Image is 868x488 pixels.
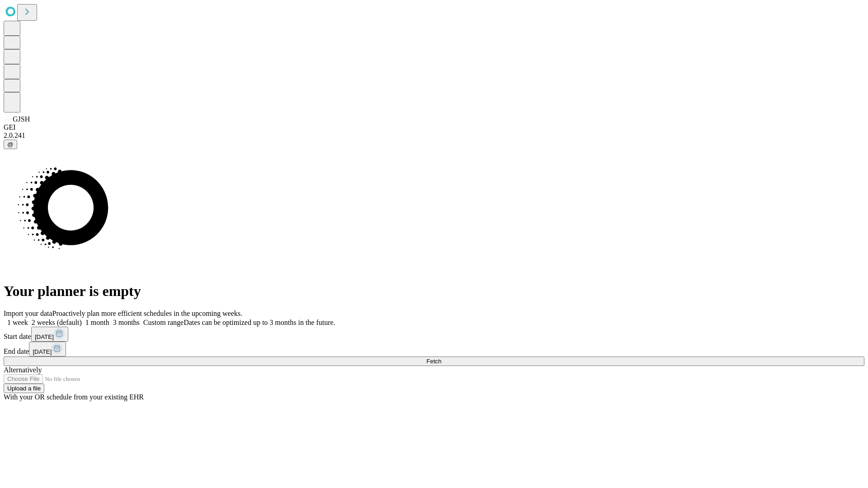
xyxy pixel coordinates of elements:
button: [DATE] [31,327,68,342]
div: Start date [4,327,864,342]
span: Fetch [426,358,441,365]
span: 2 weeks (default) [32,319,82,326]
button: Upload a file [4,384,44,393]
span: 1 month [85,319,109,326]
span: Dates can be optimized up to 3 months in the future. [184,319,335,326]
button: [DATE] [29,342,66,357]
span: 1 week [7,319,28,326]
div: End date [4,342,864,357]
span: GJSH [13,115,30,123]
span: Custom range [143,319,184,326]
h1: Your planner is empty [4,283,864,300]
div: GEI [4,123,864,131]
span: @ [7,141,14,148]
button: @ [4,140,17,149]
span: Proactively plan more efficient schedules in the upcoming weeks. [52,310,242,317]
span: [DATE] [35,333,54,340]
button: Fetch [4,357,864,366]
div: 2.0.241 [4,131,864,140]
span: Alternatively [4,366,42,374]
span: Import your data [4,310,52,317]
span: [DATE] [33,348,52,355]
span: 3 months [113,319,140,326]
span: With your OR schedule from your existing EHR [4,393,144,401]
